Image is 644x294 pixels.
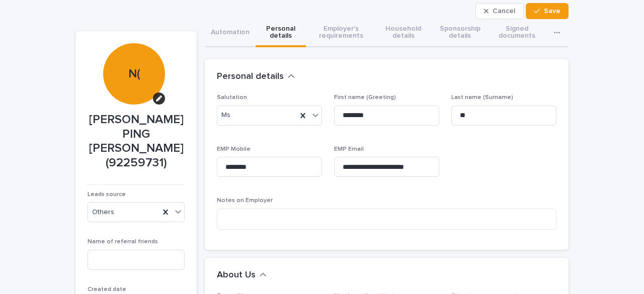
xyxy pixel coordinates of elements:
span: Notes on Employer [217,198,273,204]
span: Save [544,8,560,15]
button: Household details [376,19,431,47]
h2: Personal details [217,71,284,82]
p: [PERSON_NAME] PING [PERSON_NAME] (92259731) [88,113,185,170]
span: Others [92,207,114,218]
div: N( [103,5,165,81]
button: Personal details [256,19,306,47]
span: Ms [221,110,230,121]
button: Save [526,3,569,19]
span: Cancel [493,8,515,15]
button: Cancel [475,3,524,19]
span: EMP Mobile [217,146,251,152]
span: First name (Greeting) [334,94,396,101]
button: About Us [217,270,267,281]
button: Signed documents [489,19,545,47]
h2: About Us [217,270,256,281]
span: Salutation [217,94,247,101]
button: Personal details [217,71,295,82]
span: Leads source [88,191,126,198]
span: EMP Email [334,146,364,152]
span: Created date [88,286,126,292]
span: Name of referral friends [88,239,158,245]
button: Sponsorship details [431,19,489,47]
span: Last name (Surname) [451,94,513,101]
button: Employer's requirements [306,19,376,47]
button: Automation [205,19,256,47]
